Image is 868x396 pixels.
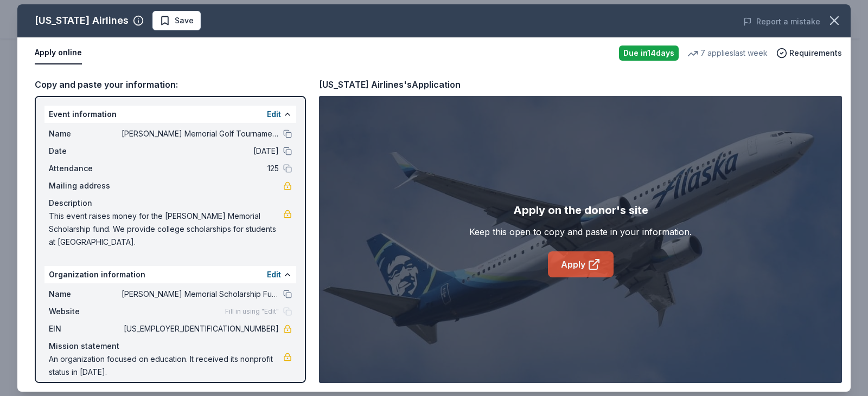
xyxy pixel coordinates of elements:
span: Name [49,288,122,301]
span: Attendance [49,162,122,175]
span: Fill in using "Edit" [225,307,279,316]
span: [US_EMPLOYER_IDENTIFICATION_NUMBER] [122,322,279,335]
a: Apply [548,251,614,277]
div: Organization information [44,266,296,283]
span: EIN [49,322,122,335]
div: Event information [44,106,296,123]
button: Apply online [35,42,82,64]
button: Edit [267,108,281,121]
span: Save [175,14,194,27]
span: [PERSON_NAME] Memorial Golf Tournament [122,127,279,140]
div: Keep this open to copy and paste in your information. [469,225,692,238]
div: [US_STATE] Airlines's Application [319,77,461,92]
button: Requirements [776,47,842,60]
span: Name [49,127,122,140]
span: [DATE] [122,145,279,158]
button: Edit [267,268,281,281]
div: Description [49,197,292,210]
span: 125 [122,162,279,175]
div: Copy and paste your information: [35,77,306,92]
button: Report a mistake [743,15,820,28]
span: Requirements [789,47,842,60]
span: An organization focused on education. It received its nonprofit status in [DATE]. [49,353,283,379]
span: Website [49,305,122,318]
span: [PERSON_NAME] Memorial Scholarship Fund [122,288,279,301]
div: 7 applies last week [687,47,768,60]
div: Due in 14 days [619,46,679,61]
span: This event raises money for the [PERSON_NAME] Memorial Scholarship fund. We provide college schol... [49,210,283,249]
div: Apply on the donor's site [513,202,648,219]
span: Date [49,145,122,158]
div: Mission statement [49,340,292,353]
span: Mailing address [49,179,122,192]
div: [US_STATE] Airlines [35,12,129,29]
button: Save [152,11,201,30]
